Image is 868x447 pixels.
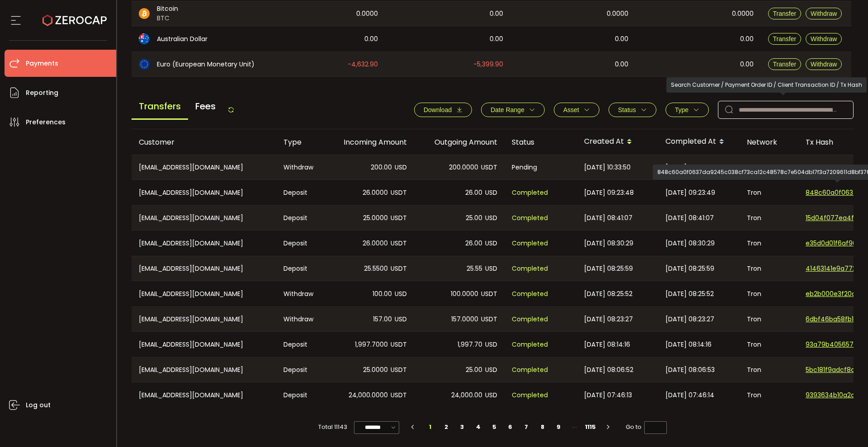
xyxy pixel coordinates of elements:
span: Fees [188,94,223,118]
span: [DATE] 08:30:29 [584,238,633,249]
div: Tron [740,256,798,281]
span: USDT [391,213,407,223]
div: [EMAIL_ADDRESS][DOMAIN_NAME] [132,382,276,408]
span: 100.0000 [451,289,478,299]
span: 26.00 [465,188,482,198]
span: 100.00 [373,289,392,299]
span: 25.00 [466,213,482,223]
div: Tron [740,358,798,382]
span: Transfer [773,61,797,68]
span: 0.00 [615,59,628,70]
div: Tron [740,206,798,230]
div: Withdraw [276,155,324,179]
span: USDT [481,314,497,325]
span: [DATE] 08:25:52 [665,289,714,299]
span: Completed [512,238,548,249]
button: Type [665,103,709,117]
span: USD [395,289,407,299]
span: Completed [512,314,548,325]
li: 5 [486,421,503,433]
span: USD [485,365,497,375]
span: USDT [391,365,407,375]
span: 0.00 [490,9,503,19]
button: Withdraw [806,33,842,45]
span: [DATE] 08:23:27 [665,314,714,325]
span: Completed [512,339,548,350]
span: USDT [481,162,497,173]
iframe: Chat Widget [823,404,868,447]
span: [DATE] 08:14:16 [665,339,712,350]
span: 200.00 [371,162,392,173]
div: Deposit [276,180,324,205]
span: [DATE] 08:23:27 [584,314,633,325]
span: USDT [391,263,407,274]
span: 157.00 [373,314,392,325]
span: Euro (European Monetary Unit) [157,60,255,69]
span: 0.00 [364,34,378,44]
span: 0.00 [740,59,754,70]
span: [DATE] 08:14:16 [584,339,630,350]
div: [EMAIL_ADDRESS][DOMAIN_NAME] [132,256,276,281]
div: [EMAIL_ADDRESS][DOMAIN_NAME] [132,231,276,256]
img: aud_portfolio.svg [139,33,150,44]
div: Tron [740,231,798,256]
div: [EMAIL_ADDRESS][DOMAIN_NAME] [132,180,276,205]
span: Pending [512,162,537,173]
img: btc_portfolio.svg [139,8,150,19]
span: Asset [563,106,579,113]
div: Deposit [276,206,324,230]
div: [EMAIL_ADDRESS][DOMAIN_NAME] [132,155,276,179]
span: Withdraw [811,61,837,68]
span: BTC [157,14,178,23]
li: 1 [422,421,439,433]
div: Status [505,137,577,147]
span: [DATE] 10:33:50 [665,162,712,173]
li: 8 [534,421,551,433]
span: 0.0000 [356,9,378,19]
div: Tron [740,332,798,357]
button: Download [414,103,472,117]
span: [DATE] 07:46:13 [584,390,632,400]
li: 2 [438,421,454,433]
span: [DATE] 08:30:29 [665,238,715,249]
span: 0.0000 [732,9,754,19]
span: Completed [512,289,548,299]
li: 3 [454,421,471,433]
div: Customer [132,137,276,147]
li: 6 [502,421,519,433]
li: 4 [470,421,486,433]
span: USD [395,314,407,325]
span: 1,997.7000 [355,339,388,350]
span: Transfers [132,94,188,120]
div: Deposit [276,231,324,256]
span: Go to [626,421,667,433]
span: 0.0000 [607,9,628,19]
span: 0.00 [615,34,628,44]
span: USD [485,238,497,249]
span: Type [675,106,689,113]
div: Incoming Amount [324,137,414,147]
div: Tron [740,382,798,408]
div: Type [276,137,324,147]
div: [EMAIL_ADDRESS][DOMAIN_NAME] [132,206,276,230]
span: 24,000.00 [451,390,482,400]
span: Completed [512,390,548,400]
span: Reporting [26,86,58,99]
button: Transfer [768,33,802,45]
span: Completed [512,188,548,198]
div: Deposit [276,358,324,382]
span: [DATE] 08:06:52 [584,365,633,375]
div: Tron [740,155,798,179]
div: [EMAIL_ADDRESS][DOMAIN_NAME] [132,332,276,357]
span: USD [485,339,497,350]
span: Completed [512,263,548,274]
span: 25.0000 [363,213,388,223]
span: USDT [391,339,407,350]
span: [DATE] 08:25:59 [584,263,633,274]
span: Status [618,106,636,113]
span: Bitcoin [157,4,178,14]
div: Tron [740,180,798,205]
span: [DATE] 08:41:07 [665,213,714,223]
div: [EMAIL_ADDRESS][DOMAIN_NAME] [132,358,276,382]
div: Withdraw [276,307,324,331]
